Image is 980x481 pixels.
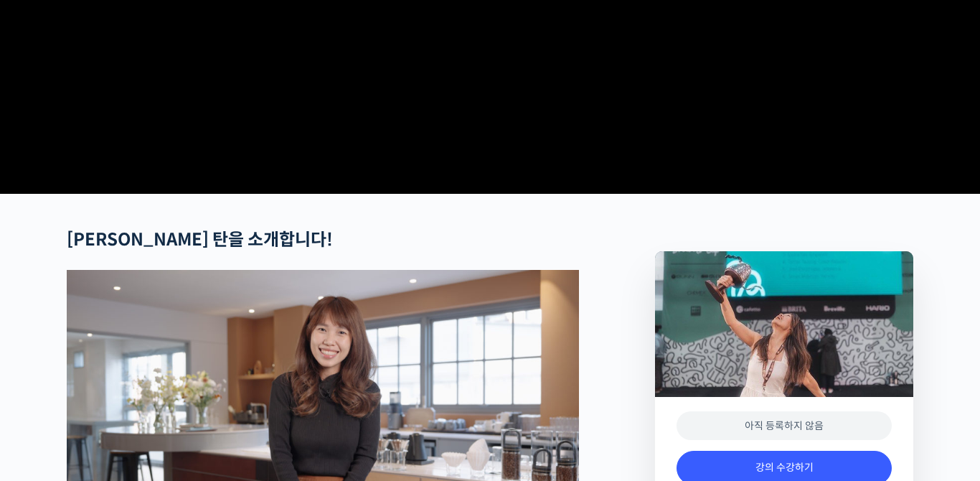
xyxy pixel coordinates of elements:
div: 아직 등록하지 않음 [677,411,892,441]
span: 홈 [45,383,54,395]
strong: [PERSON_NAME] 탄을 소개합니다! [67,229,333,251]
a: 대화 [95,362,185,398]
a: 설정 [185,362,275,398]
span: 설정 [222,383,239,395]
a: 홈 [4,362,95,398]
span: 대화 [131,384,149,396]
